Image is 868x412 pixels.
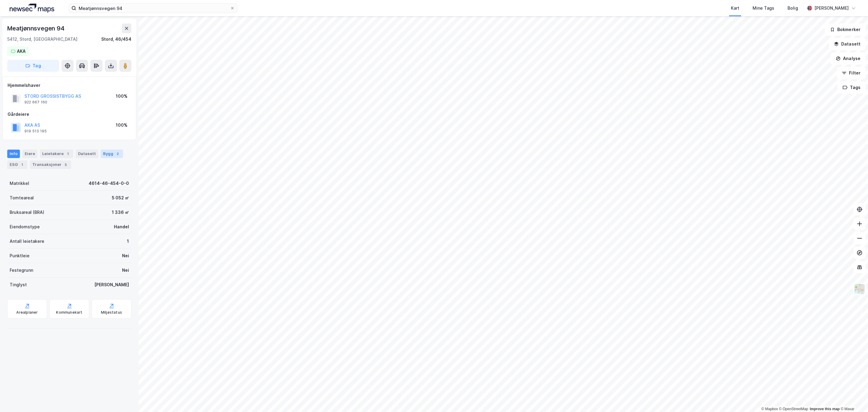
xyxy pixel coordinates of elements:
[7,150,20,158] div: Info
[40,150,73,158] div: Leietakere
[65,151,71,157] div: 1
[788,5,798,12] div: Bolig
[116,93,127,100] div: 100%
[838,81,866,93] button: Tags
[829,38,866,50] button: Datasett
[753,5,774,12] div: Mine Tags
[89,180,129,187] div: 4614-46-454-0-0
[8,111,131,118] div: Gårdeiere
[8,82,131,89] div: Hjemmelshaver
[831,52,866,65] button: Analyse
[10,281,27,288] div: Tinglyst
[731,5,739,12] div: Kart
[94,281,129,288] div: [PERSON_NAME]
[122,252,129,259] div: Nei
[10,223,40,230] div: Eiendomstype
[122,267,129,274] div: Nei
[114,223,129,230] div: Handel
[10,238,44,245] div: Antall leietakere
[7,36,77,43] div: 5412, Stord, [GEOGRAPHIC_DATA]
[761,407,778,411] a: Mapbox
[10,252,30,259] div: Punktleie
[10,4,54,13] img: logo.a4113a55bc3d86da70a041830d287a7e.svg
[101,310,122,315] div: Miljøstatus
[24,129,47,134] div: 919 513 195
[101,36,131,43] div: Stord, 46/454
[101,150,123,158] div: Bygg
[17,48,26,55] div: AKA
[19,162,25,168] div: 1
[127,238,129,245] div: 1
[7,60,59,72] button: Tag
[810,407,840,411] a: Improve this map
[76,4,230,13] input: Søk på adresse, matrikkel, gårdeiere, leietakere eller personer
[7,24,66,33] div: Meatjønnsvegen 94
[112,194,129,201] div: 5 052 ㎡
[10,194,34,201] div: Tomteareal
[837,67,866,79] button: Filter
[10,180,29,187] div: Matrikkel
[24,100,47,105] div: 922 667 160
[76,150,98,158] div: Datasett
[10,209,44,216] div: Bruksareal (BRA)
[63,162,69,168] div: 5
[7,160,27,169] div: ESG
[854,283,865,295] img: Z
[115,151,121,157] div: 2
[16,310,38,315] div: Arealplaner
[825,24,866,36] button: Bokmerker
[779,407,808,411] a: OpenStreetMap
[10,267,33,274] div: Festegrunn
[838,383,868,412] iframe: Chat Widget
[116,122,127,129] div: 100%
[30,160,71,169] div: Transaksjoner
[56,310,82,315] div: Kommunekart
[814,5,849,12] div: [PERSON_NAME]
[22,150,37,158] div: Eiere
[112,209,129,216] div: 1 336 ㎡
